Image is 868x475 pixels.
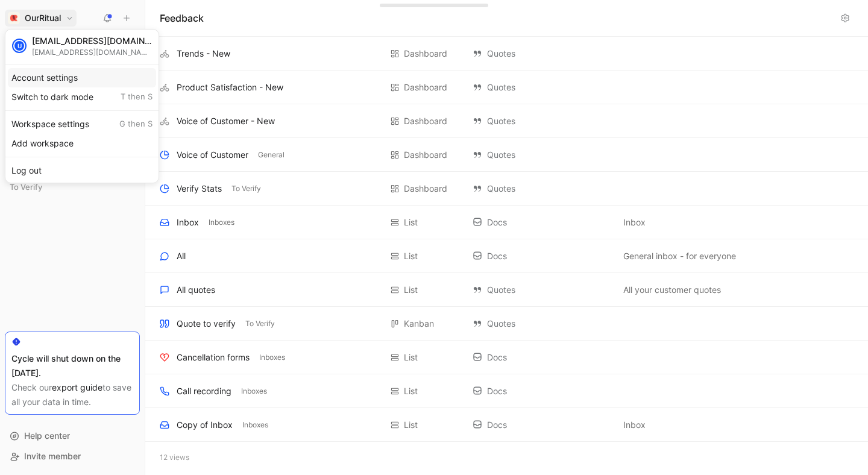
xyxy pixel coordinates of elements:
div: Account settings [8,68,156,87]
div: [EMAIL_ADDRESS][DOMAIN_NAME] [32,48,153,57]
div: u [13,40,25,52]
div: Workspace settings [8,115,156,134]
span: T then S [121,92,153,102]
div: Add workspace [8,134,156,153]
div: Log out [8,161,156,180]
span: G then S [119,119,153,130]
div: Switch to dark mode [8,87,156,107]
div: [EMAIL_ADDRESS][DOMAIN_NAME] UXR General [32,36,153,46]
div: OurRitualOurRitual [5,29,159,183]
